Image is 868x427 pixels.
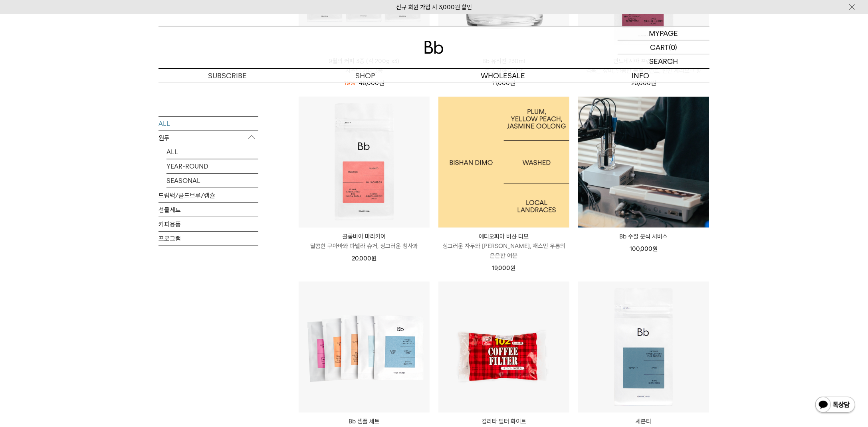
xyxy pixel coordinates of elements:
[379,79,384,87] span: 원
[618,40,709,54] a: CART (0)
[669,40,677,54] p: (0)
[630,245,658,252] span: 100,000
[438,97,569,228] a: 에티오피아 비샨 디모
[651,79,656,87] span: 원
[371,255,377,262] span: 원
[299,97,430,228] img: 콜롬비아 마라카이
[652,245,658,252] span: 원
[159,231,258,245] a: 프로그램
[578,232,709,241] a: Bb 수질 분석 서비스
[649,26,678,40] p: MYPAGE
[396,4,472,11] a: 신규 회원 가입 시 3,000원 할인
[511,264,516,272] span: 원
[166,145,258,159] a: ALL
[159,188,258,202] a: 드립백/콜드브루/캡슐
[438,232,569,260] a: 에티오피아 비샨 디모 싱그러운 자두와 [PERSON_NAME], 재스민 우롱의 은은한 여운
[578,97,709,228] img: Bb 수질 분석 서비스
[438,241,569,260] p: 싱그러운 자두와 [PERSON_NAME], 재스민 우롱의 은은한 여운
[510,79,515,87] span: 원
[438,97,569,228] img: 1000000480_add2_093.jpg
[166,173,258,187] a: SEASONAL
[166,159,258,173] a: YEAR-ROUND
[650,40,669,54] p: CART
[631,79,656,87] span: 20,000
[296,69,434,83] a: SHOP
[572,69,709,83] p: INFO
[159,116,258,130] a: ALL
[618,26,709,40] a: MYPAGE
[578,282,709,413] img: 세븐티
[159,69,296,83] a: SUBSCRIBE
[814,396,856,415] img: 카카오톡 채널 1:1 채팅 버튼
[438,232,569,241] p: 에티오피아 비샨 디모
[299,282,430,413] img: Bb 샘플 세트
[359,79,384,87] span: 48,000
[299,417,430,426] p: Bb 샘플 세트
[352,255,377,262] span: 20,000
[492,264,516,272] span: 19,000
[438,282,569,413] img: 칼리타 필터 화이트
[649,54,678,68] p: SEARCH
[299,241,430,251] p: 달콤한 구아바와 파넬라 슈거, 싱그러운 청사과
[159,217,258,231] a: 커피용품
[434,69,572,83] p: WHOLESALE
[159,203,258,216] a: 선물세트
[438,417,569,426] p: 칼리타 필터 화이트
[493,79,515,87] span: 11,000
[299,232,430,251] a: 콜롬비아 마라카이 달콤한 구아바와 파넬라 슈거, 싱그러운 청사과
[578,417,709,426] p: 세븐티
[299,232,430,241] p: 콜롬비아 마라카이
[424,41,444,54] img: 로고
[159,131,258,145] p: 원두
